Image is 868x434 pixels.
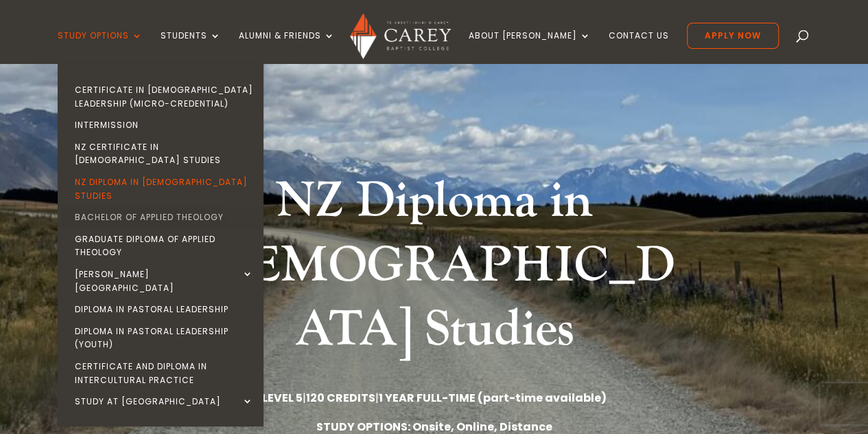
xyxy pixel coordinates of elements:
img: Carey Baptist College [350,13,451,59]
a: About [PERSON_NAME] [469,31,591,63]
a: Diploma in Pastoral Leadership (Youth) [61,321,267,356]
a: Bachelor of Applied Theology [61,206,267,228]
a: Study Options [58,31,143,63]
a: Intermission [61,114,267,136]
a: [PERSON_NAME][GEOGRAPHIC_DATA] [61,263,267,299]
a: Contact Us [609,31,669,63]
a: Students [161,31,221,63]
a: Graduate Diploma of Applied Theology [61,228,267,263]
p: | | [87,389,782,407]
a: Alumni & Friends [239,31,335,63]
a: NZ Certificate in [DEMOGRAPHIC_DATA] Studies [61,136,267,171]
a: Study at [GEOGRAPHIC_DATA] [61,391,267,413]
strong: LEVEL 5 [262,390,303,406]
h1: NZ Diploma in [DEMOGRAPHIC_DATA] Studies [177,169,692,369]
a: NZ Diploma in [DEMOGRAPHIC_DATA] Studies [61,171,267,206]
strong: 1 YEAR FULL-TIME (part-time available) [379,390,607,406]
a: Certificate and Diploma in Intercultural Practice [61,356,267,391]
a: Certificate in [DEMOGRAPHIC_DATA] Leadership (Micro-credential) [61,79,267,114]
strong: 120 CREDITS [306,390,375,406]
a: Apply Now [687,23,779,49]
a: Diploma in Pastoral Leadership [61,299,267,321]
